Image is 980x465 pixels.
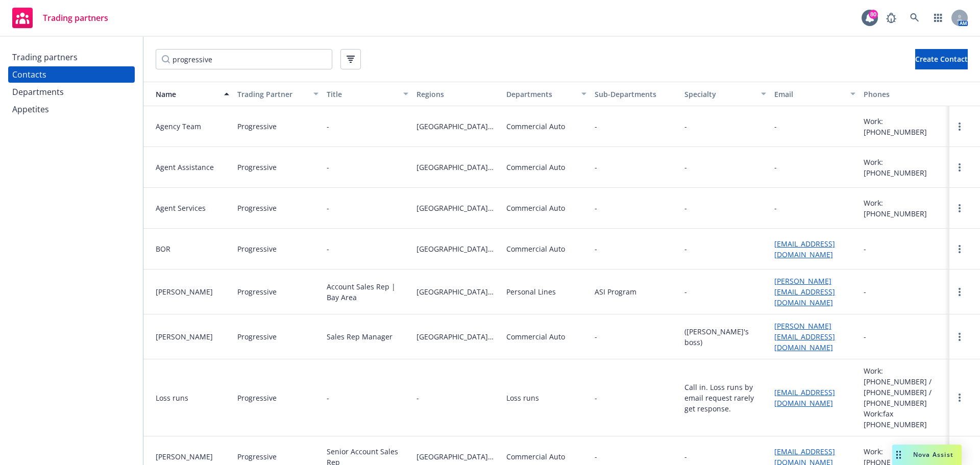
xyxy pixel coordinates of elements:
div: Regions [416,89,498,100]
div: Agent Assistance [156,162,229,173]
a: [EMAIL_ADDRESS][DOMAIN_NAME] [774,239,835,259]
div: Account Sales Rep | Bay Area [327,281,408,303]
div: - [864,243,866,254]
div: Work: [PHONE_NUMBER] [864,157,945,178]
div: - [327,243,329,254]
button: Regions [412,82,502,106]
span: Create Contact [915,54,968,64]
a: Trading partners [8,4,112,32]
div: Progressive [237,121,277,132]
a: more [953,286,966,298]
div: Personal Lines [506,286,556,297]
span: - [595,393,597,403]
div: Work: [PHONE_NUMBER] [864,116,945,137]
span: [GEOGRAPHIC_DATA][US_STATE] [416,203,498,213]
button: Phones [860,82,949,106]
span: ASI Program [595,286,676,297]
span: - [595,331,597,342]
span: Nova Assist [913,450,953,459]
a: Switch app [928,8,948,28]
div: Progressive [237,331,277,342]
div: - [327,203,329,213]
span: [GEOGRAPHIC_DATA][US_STATE] [416,121,498,132]
span: - [595,162,597,173]
a: Trading partners [8,49,135,65]
div: - [327,162,329,173]
div: Commercial Auto [506,331,565,342]
a: Departments [8,84,135,100]
div: Loss runs [506,393,539,403]
span: - [595,121,597,132]
span: [GEOGRAPHIC_DATA][US_STATE] [416,451,498,462]
div: - [774,121,777,132]
div: - [684,451,687,462]
button: Email [770,82,860,106]
div: - [327,393,329,403]
a: [PERSON_NAME][EMAIL_ADDRESS][DOMAIN_NAME] [774,321,835,352]
div: Progressive [237,286,277,297]
div: Departments [12,84,64,100]
div: Loss runs [156,393,229,403]
a: Appetites [8,101,135,117]
button: Create Contact [915,49,968,69]
div: Commercial Auto [506,451,565,462]
div: Appetites [12,101,49,117]
div: [PERSON_NAME] [156,331,229,342]
div: Agency Team [156,121,229,132]
div: - [774,203,777,213]
div: Progressive [237,243,277,254]
a: [PERSON_NAME][EMAIL_ADDRESS][DOMAIN_NAME] [774,276,835,307]
span: Trading partners [43,14,108,22]
a: more [953,202,966,214]
div: Progressive [237,451,277,462]
div: Agent Services [156,203,229,213]
span: - [595,203,597,213]
div: - [684,243,687,254]
div: Commercial Auto [506,162,565,173]
div: Commercial Auto [506,203,565,213]
div: Work: fax [PHONE_NUMBER] [864,408,945,430]
span: - [595,451,597,462]
button: Sub-Departments [591,82,680,106]
span: - [595,243,597,254]
div: Name [148,89,218,100]
div: 80 [869,10,878,19]
div: Call in. Loss runs by email request rarely get response. [684,382,766,414]
div: Sales Rep Manager [327,331,393,342]
div: Progressive [237,393,277,403]
div: ([PERSON_NAME]'s boss) [684,326,766,348]
div: - [684,121,687,132]
a: Report a Bug [881,8,901,28]
div: Drag to move [892,445,905,465]
span: [GEOGRAPHIC_DATA][US_STATE] [416,331,498,342]
a: more [953,120,966,133]
a: Contacts [8,66,135,83]
div: Contacts [12,66,46,83]
span: [GEOGRAPHIC_DATA][US_STATE] [416,286,498,297]
div: Title [327,89,397,100]
div: Work: [PHONE_NUMBER] [864,198,945,219]
div: Specialty [684,89,755,100]
div: Sub-Departments [595,89,676,100]
a: more [953,391,966,404]
div: Email [774,89,845,100]
div: Departments [506,89,575,100]
div: Commercial Auto [506,243,565,254]
div: Work: [PHONE_NUMBER] / [PHONE_NUMBER] / [PHONE_NUMBER] [864,365,945,408]
a: more [953,161,966,174]
a: more [953,331,966,343]
div: Trading partners [12,49,78,65]
span: [GEOGRAPHIC_DATA][US_STATE] [416,243,498,254]
div: Trading Partner [237,89,308,100]
div: Progressive [237,162,277,173]
button: Specialty [680,82,770,106]
input: Filter by keyword... [156,49,332,69]
a: Search [904,8,925,28]
div: [PERSON_NAME] [156,451,229,462]
a: [EMAIL_ADDRESS][DOMAIN_NAME] [774,387,835,408]
div: Phones [864,89,945,100]
span: [GEOGRAPHIC_DATA][US_STATE] [416,162,498,173]
div: BOR [156,243,229,254]
div: - [774,162,777,173]
div: Progressive [237,203,277,213]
